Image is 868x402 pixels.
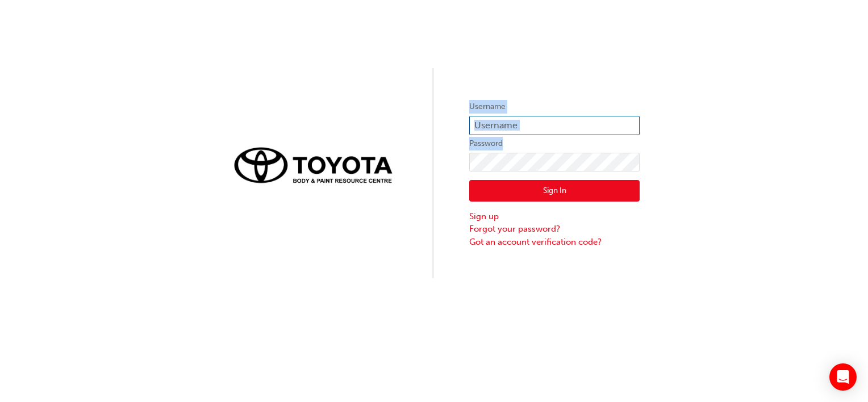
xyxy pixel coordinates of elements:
[469,223,640,236] a: Forgot your password?
[469,236,640,249] a: Got an account verification code?
[469,180,640,202] button: Sign In
[829,363,857,391] div: Open Intercom Messenger
[469,100,640,114] label: Username
[469,210,640,223] a: Sign up
[228,141,399,189] img: Trak
[469,137,640,150] label: Password
[469,116,640,135] input: Username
